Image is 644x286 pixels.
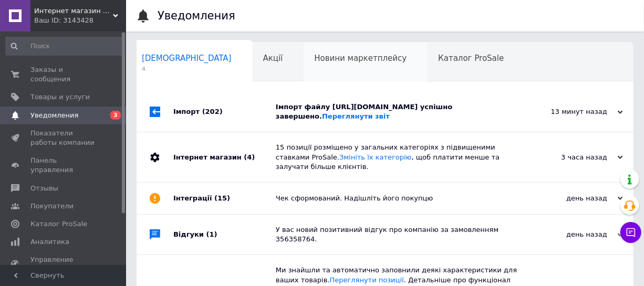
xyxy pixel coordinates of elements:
[276,225,518,244] div: У вас новий позитивний відгук про компанію за замовленням 356358764.
[620,222,641,243] button: Чат с покупателем
[339,153,412,161] a: Змініть їх категорію
[330,276,404,284] a: Переглянути позиції
[30,255,97,274] span: Управление сайтом
[202,108,223,115] span: (202)
[173,92,276,132] div: Імпорт
[30,202,74,211] span: Покупатели
[142,54,232,63] span: [DEMOGRAPHIC_DATA]
[322,112,390,120] a: Переглянути звіт
[314,54,407,63] span: Новини маркетплейсу
[518,194,623,203] div: день назад
[173,215,276,255] div: Відгуки
[276,143,518,172] div: 15 позиції розміщено у загальних категоріях з підвищеними ставками ProSale. , щоб платити менше т...
[173,132,276,182] div: Інтернет магазин
[142,65,232,73] span: 4
[173,183,276,214] div: Інтеграції
[276,194,518,203] div: Чек сформований. Надішліть його покупцю
[30,237,69,247] span: Аналитика
[5,37,123,56] input: Поиск
[30,219,87,229] span: Каталог ProSale
[30,111,78,120] span: Уведомления
[30,184,58,193] span: Отзывы
[158,9,235,22] h1: Уведомления
[30,92,90,102] span: Товары и услуги
[30,156,97,175] span: Панель управления
[518,153,623,162] div: 3 часа назад
[34,6,113,16] span: Интернет магазин Авто +
[110,111,121,120] span: 3
[30,129,97,147] span: Показатели работы компании
[30,65,97,84] span: Заказы и сообщения
[244,153,255,161] span: (4)
[214,194,230,202] span: (15)
[34,16,126,25] div: Ваш ID: 3143428
[438,54,504,63] span: Каталог ProSale
[518,230,623,239] div: день назад
[276,102,518,121] div: Імпорт файлу [URL][DOMAIN_NAME] успішно завершено.
[206,230,217,238] span: (1)
[518,107,623,116] div: 13 минут назад
[263,54,283,63] span: Акції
